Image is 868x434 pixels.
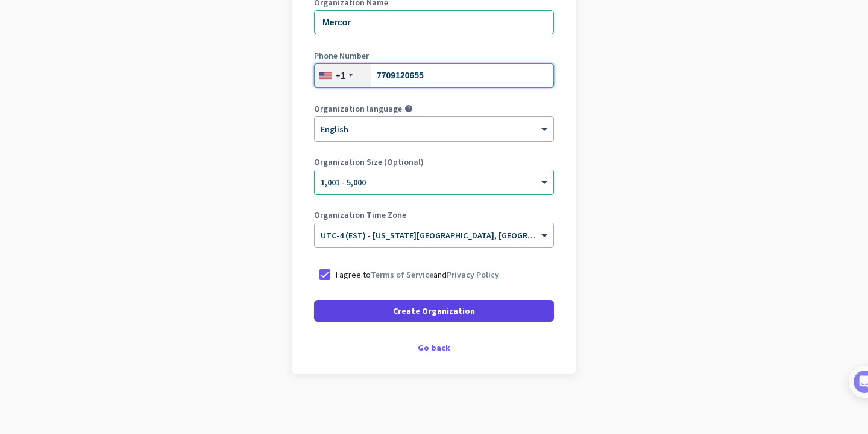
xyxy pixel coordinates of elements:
a: Privacy Policy [447,269,499,280]
label: Organization Size (Optional) [314,158,554,166]
label: Organization Time Zone [314,211,554,219]
label: Phone Number [314,51,554,60]
i: help [404,104,413,113]
input: What is the name of your organization? [314,10,554,34]
p: I agree to and [336,269,499,281]
span: Create Organization [393,305,475,317]
input: 201-555-0123 [314,63,554,88]
button: Create Organization [314,300,554,322]
a: Terms of Service [371,269,433,280]
div: +1 [335,69,345,81]
div: Go back [314,343,554,352]
label: Organization language [314,104,402,113]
